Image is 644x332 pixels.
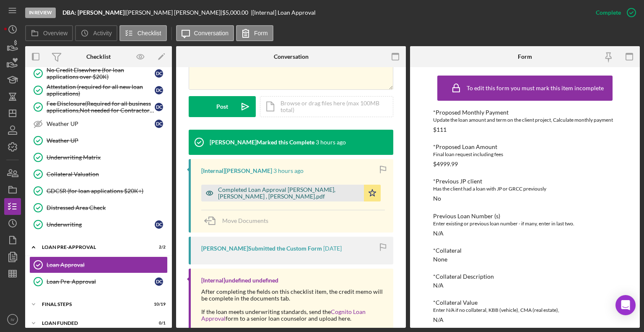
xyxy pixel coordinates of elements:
div: [PERSON_NAME] Submitted the Custom Form [201,245,322,252]
div: | [Internal] Loan Approval [251,9,316,16]
button: Complete [587,4,640,21]
div: N/A [433,316,444,323]
div: GDCSR (for loan applications $20K+) [47,188,167,194]
div: 0 / 1 [151,321,166,326]
button: Activity [75,25,117,41]
div: Checklist [86,53,111,60]
div: After completing the fields on this checklist item, the credit memo will be complete in the docum... [201,288,385,302]
label: Checklist [138,30,161,37]
div: 10 / 19 [151,302,166,307]
text: IV [10,317,15,322]
a: No Credit Elsewhere (for loan applications over $20K)DC [29,65,168,82]
div: Form [518,53,532,60]
a: GDCSR (for loan applications $20K+) [29,183,168,199]
div: None [433,256,447,263]
div: Final loan request including fees [433,150,617,159]
div: [Internal] [PERSON_NAME] [201,167,272,174]
label: Overview [43,30,68,37]
div: No Credit Elsewhere (for loan applications over $20K) [47,67,155,80]
button: Form [236,25,273,41]
div: Previous Loan Number (s) [433,213,617,220]
div: D C [155,86,163,94]
a: Distressed Area Check [29,199,168,216]
div: LOAN FUNDED [42,321,145,326]
div: Weather UP [47,137,167,144]
span: Move Documents [222,217,268,224]
button: Move Documents [201,210,277,231]
div: Attestation (required for all new loan applications) [47,84,155,97]
b: DBA: [PERSON_NAME] [62,9,125,16]
a: Loan Pre-ApprovalDC [29,273,168,290]
div: FINAL STEPS [42,302,145,307]
div: *Previous JP client [433,178,617,185]
div: D C [155,120,163,128]
div: Weather UP [47,120,155,127]
div: To edit this form you must mark this item incomplete [467,85,604,91]
div: Fee Disclosure(Required for all business applications,Not needed for Contractor loans) [47,100,155,114]
div: Loan Approval [47,261,167,268]
div: Underwriting [47,221,155,228]
div: Enter N/A if no collateral, KBB (vehicle), CMA (real estate), [433,306,617,314]
div: Conversation [274,53,309,60]
div: Post [216,96,228,117]
label: Form [254,30,268,37]
a: Attestation (required for all new loan applications)DC [29,82,168,99]
button: Checklist [119,25,167,41]
div: | [62,9,126,16]
button: Completed Loan Approval [PERSON_NAME], [PERSON_NAME] , [PERSON_NAME].pdf [201,185,381,201]
div: *Collateral [433,247,617,254]
div: No [433,195,441,202]
div: D C [155,277,163,286]
div: $4999.99 [433,161,458,167]
a: Collateral Valuation [29,166,168,183]
div: [PERSON_NAME] Marked this Complete [210,139,314,146]
div: Open Intercom Messenger [615,295,636,315]
div: [Internal] undefined undefined [201,277,278,284]
div: N/A [433,230,444,237]
div: $5,000.00 [222,9,251,16]
div: If the loan meets underwriting standards, send the form to a senior loan counselor and upload here. [201,308,385,322]
a: Weather UP [29,132,168,149]
div: Underwriting Matrix [47,154,167,161]
a: Underwriting Matrix [29,149,168,166]
div: Enter existing or previous loan number - if many, enter in last two. [433,220,617,228]
a: UnderwritingDC [29,216,168,233]
div: *Proposed Loan Amount [433,144,617,150]
div: Update the loan amount and term on the client project, Calculate monthly payment [433,116,617,124]
div: Loan Pre-Approval [47,278,155,285]
time: 2025-08-13 14:17 [316,139,346,146]
div: Completed Loan Approval [PERSON_NAME], [PERSON_NAME] , [PERSON_NAME].pdf [218,186,360,200]
div: *Proposed Monthly Payment [433,109,617,116]
div: D C [155,220,163,229]
a: Loan Approval [29,256,168,273]
a: Cognito Loan Approval [201,308,366,322]
div: Collateral Valuation [47,171,167,178]
div: $111 [433,126,447,133]
div: D C [155,69,163,78]
time: 2025-08-13 14:17 [273,167,304,174]
div: Complete [596,4,621,21]
div: *Collateral Description [433,273,617,280]
time: 2025-08-11 15:10 [323,245,342,252]
div: 2 / 2 [151,245,166,250]
button: Conversation [176,25,234,41]
div: LOAN PRE-APPROVAL [42,245,145,250]
div: D C [155,103,163,111]
div: N/A [433,282,444,289]
div: *Collateral Value [433,299,617,306]
button: IV [4,311,21,328]
div: Distressed Area Check [47,204,167,211]
button: Post [189,96,256,117]
button: Overview [25,25,73,41]
label: Activity [93,30,112,37]
div: In Review [25,8,56,18]
label: Conversation [194,30,229,37]
div: [PERSON_NAME] [PERSON_NAME] | [126,9,222,16]
div: Has the client had a loan with JP or GRCC previously [433,185,617,193]
a: Fee Disclosure(Required for all business applications,Not needed for Contractor loans)DC [29,99,168,115]
a: Weather UPDC [29,115,168,132]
